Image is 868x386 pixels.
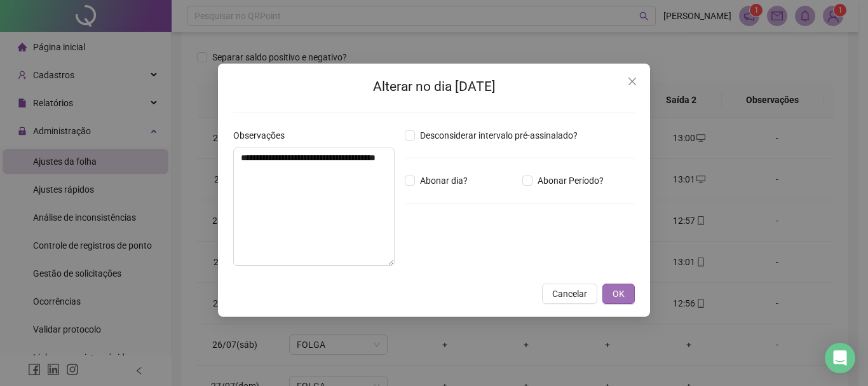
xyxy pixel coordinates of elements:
[613,287,625,301] span: OK
[627,76,637,86] span: close
[622,71,642,92] button: Close
[542,284,597,304] button: Cancelar
[532,174,609,188] span: Abonar Período?
[602,284,635,304] button: OK
[552,287,587,301] span: Cancelar
[825,343,855,373] div: Open Intercom Messenger
[415,174,473,188] span: Abonar dia?
[233,128,293,142] label: Observações
[415,128,583,142] span: Desconsiderar intervalo pré-assinalado?
[233,76,635,97] h2: Alterar no dia [DATE]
